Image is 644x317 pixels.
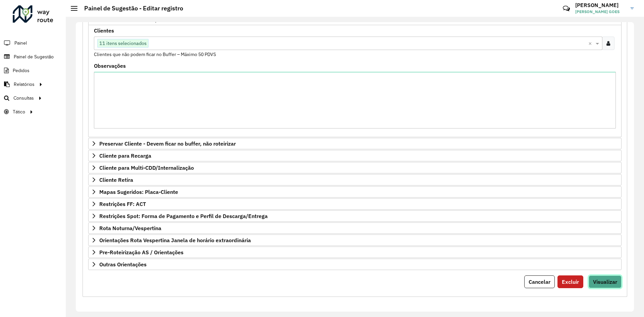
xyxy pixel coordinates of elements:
span: Rota Noturna/Vespertina [99,225,161,231]
span: Painel de Sugestão [14,53,54,60]
div: Priorizar Cliente - Não podem ficar no buffer [88,25,622,137]
span: Clear all [588,39,594,47]
label: Clientes [94,27,114,35]
a: Contato Rápido [559,1,574,16]
span: Relatórios [14,81,35,88]
a: Cliente para Multi-CDD/Internalização [88,162,622,173]
span: Tático [13,108,25,115]
a: Restrições Spot: Forma de Pagamento e Perfil de Descarga/Entrega [88,210,622,222]
a: Rota Noturna/Vespertina [88,222,622,234]
span: Restrições Spot: Forma de Pagamento e Perfil de Descarga/Entrega [99,213,268,219]
span: Priorizar Cliente - Não podem ficar no buffer [99,17,209,22]
span: Pre-Roteirização AS / Orientações [99,250,183,255]
span: Preservar Cliente - Devem ficar no buffer, não roteirizar [99,141,236,146]
span: Cliente para Multi-CDD/Internalização [99,165,194,170]
span: 11 itens selecionados [98,39,148,47]
span: Painel [14,40,27,47]
span: Excluir [562,278,579,285]
span: Visualizar [593,278,617,285]
span: Restrições FF: ACT [99,201,146,207]
a: Cliente Retira [88,174,622,186]
label: Observações [94,62,126,70]
h3: [PERSON_NAME] [575,2,626,8]
button: Cancelar [524,275,555,288]
span: Pedidos [13,67,30,74]
a: Orientações Rota Vespertina Janela de horário extraordinária [88,234,622,246]
span: Cancelar [529,278,550,285]
a: Preservar Cliente - Devem ficar no buffer, não roteirizar [88,138,622,149]
small: Clientes que não podem ficar no Buffer – Máximo 50 PDVS [94,51,216,57]
span: Consultas [13,95,34,102]
span: Orientações Rota Vespertina Janela de horário extraordinária [99,237,251,243]
a: Cliente para Recarga [88,150,622,161]
span: Cliente para Recarga [99,153,151,158]
a: Restrições FF: ACT [88,198,622,210]
button: Excluir [557,275,583,288]
h2: Painel de Sugestão - Editar registro [77,5,183,12]
span: Mapas Sugeridos: Placa-Cliente [99,189,178,195]
button: Visualizar [589,275,622,288]
a: Mapas Sugeridos: Placa-Cliente [88,186,622,198]
a: Outras Orientações [88,259,622,270]
span: Cliente Retira [99,177,133,182]
a: Pre-Roteirização AS / Orientações [88,247,622,258]
span: Outras Orientações [99,262,147,267]
span: [PERSON_NAME] GOES [575,9,626,15]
